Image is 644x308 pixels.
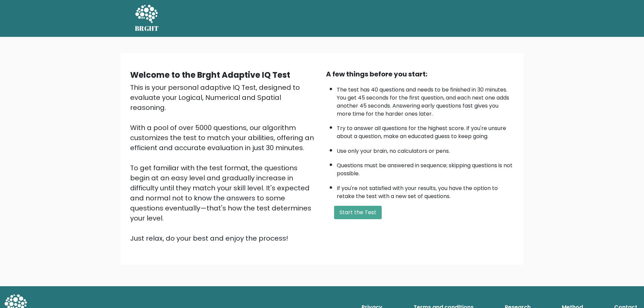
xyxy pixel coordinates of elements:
[326,69,514,79] div: A few things before you start:
[337,181,514,200] li: If you're not satisfied with your results, you have the option to retake the test with a new set ...
[337,158,514,178] li: Questions must be answered in sequence; skipping questions is not possible.
[334,206,382,219] button: Start the Test
[337,121,514,140] li: Try to answer all questions for the highest score. If you're unsure about a question, make an edu...
[130,69,290,80] b: Welcome to the Brght Adaptive IQ Test
[130,82,318,243] div: This is your personal adaptive IQ Test, designed to evaluate your Logical, Numerical and Spatial ...
[135,24,159,33] h5: BRGHT
[135,3,159,34] a: BRGHT
[337,82,514,118] li: The test has 40 questions and needs to be finished in 30 minutes. You get 45 seconds for the firs...
[337,144,514,155] li: Use only your brain, no calculators or pens.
